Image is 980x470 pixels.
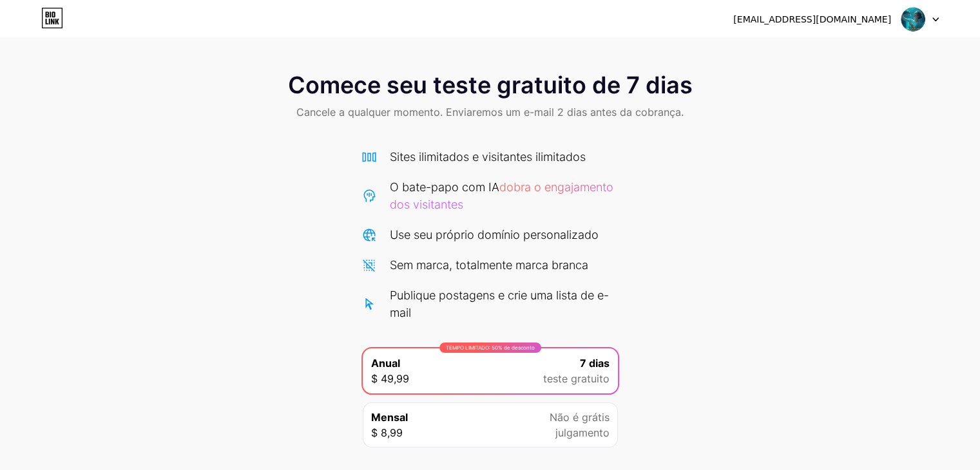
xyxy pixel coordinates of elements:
font: Publique postagens e crie uma lista de e-mail [390,288,609,319]
font: Sites ilimitados e visitantes ilimitados [390,150,586,164]
font: Não é grátis [550,411,610,424]
font: Use seu próprio domínio personalizado [390,228,599,241]
font: dobra o engajamento dos visitantes [390,180,613,211]
font: O bate-papo com IA [390,180,499,194]
font: 7 dias [580,357,610,370]
font: Sem marca, totalmente marca branca [390,258,588,272]
font: [EMAIL_ADDRESS][DOMAIN_NAME] [733,14,891,24]
font: Anual [371,357,400,370]
font: Cancele a qualquer momento. Enviaremos um e-mail 2 dias antes da cobrança. [296,106,684,118]
img: boladecristal [901,7,925,32]
font: Comece seu teste gratuito de 7 dias [288,71,693,99]
font: $ 8,99 [371,426,403,439]
font: TEMPO LIMITADO: 50% de desconto [446,344,535,351]
font: Mensal [371,411,408,424]
font: julgamento [555,426,610,439]
font: teste gratuito [543,372,610,385]
font: $ 49,99 [371,372,409,385]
